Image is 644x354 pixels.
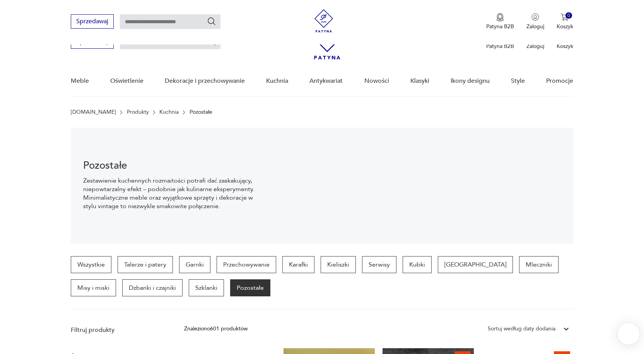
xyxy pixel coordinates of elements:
a: Sprzedawaj [71,39,114,45]
a: Przechowywanie [217,256,276,273]
a: Klasyki [410,66,429,96]
p: Zestawienie kuchennych rozmaitości potrafi dać zaskakujący, niepowtarzalny efekt – podobnie jak k... [83,176,259,210]
button: 0Koszyk [557,13,573,30]
a: Wszystkie [71,256,111,273]
a: Sprzedawaj [71,19,114,25]
a: Style [511,66,525,96]
div: Sortuj według daty dodania [488,325,555,333]
a: Oświetlenie [110,66,143,96]
a: Kuchnia [159,109,179,115]
p: Pozostałe [190,109,212,115]
p: Zaloguj [526,23,544,30]
img: Ikonka użytkownika [531,13,539,21]
a: Kubki [403,256,432,273]
a: Misy i miski [71,279,116,296]
button: Szukaj [207,17,216,26]
a: Meble [71,66,89,96]
img: Patyna - sklep z meblami i dekoracjami vintage [312,9,335,32]
a: Talerze i patery [118,256,173,273]
div: Znaleziono 601 produktów [184,325,248,333]
button: Sprzedawaj [71,14,114,29]
a: Antykwariat [309,66,343,96]
iframe: Smartsupp widget button [618,323,639,345]
button: Zaloguj [526,13,544,30]
a: [DOMAIN_NAME] [71,109,116,115]
a: [GEOGRAPHIC_DATA] [438,256,513,273]
h1: Pozostałe [83,161,259,170]
p: Patyna B2B [486,43,514,50]
a: Ikona medaluPatyna B2B [486,13,514,30]
p: Patyna B2B [486,23,514,30]
button: Patyna B2B [486,13,514,30]
a: Garnki [179,256,210,273]
a: Kuchnia [266,66,288,96]
div: 0 [565,12,572,19]
img: Ikona medalu [496,13,504,22]
a: Ikony designu [451,66,490,96]
a: Promocje [546,66,573,96]
p: Zaloguj [526,43,544,50]
a: Kieliszki [321,256,356,273]
p: Koszyk [557,23,573,30]
a: Serwisy [362,256,396,273]
a: Karafki [282,256,314,273]
a: Szklanki [189,279,224,296]
a: Produkty [127,109,149,115]
img: Kuchnia Pozostałe [272,128,573,244]
a: Dzbanki i czajniki [122,279,183,296]
img: Ikona koszyka [561,13,569,21]
a: Dekoracje i przechowywanie [165,66,245,96]
p: Koszyk [557,43,573,50]
a: Mleczniki [519,256,559,273]
p: Filtruj produkty [71,326,166,334]
a: Nowości [364,66,389,96]
a: Pozostałe [230,279,270,296]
